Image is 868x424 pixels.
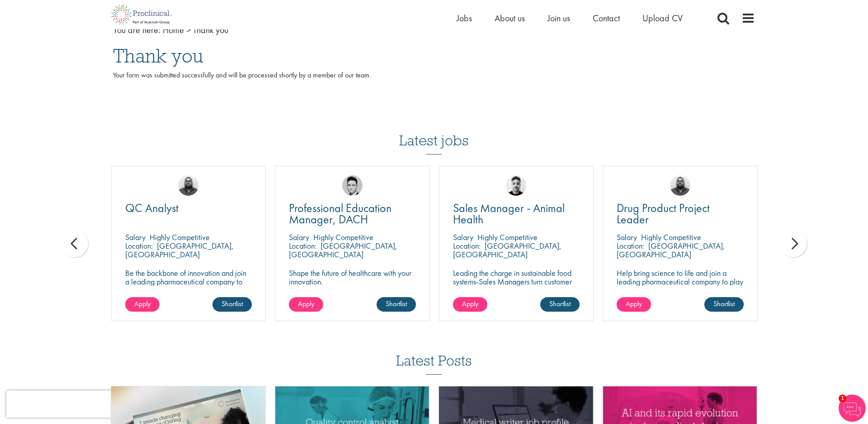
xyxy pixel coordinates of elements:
p: [GEOGRAPHIC_DATA], [GEOGRAPHIC_DATA] [289,241,397,260]
span: Apply [298,299,314,308]
span: Sales Manager - Animal Health [453,200,565,227]
span: QC Analyst [125,200,179,216]
span: Professional Education Manager, DACH [289,200,392,227]
a: Jobs [457,12,472,24]
img: Connor Lynes [342,175,363,196]
a: Drug Product Project Leader [617,202,744,225]
img: Ashley Bennett [178,175,198,196]
a: Upload CV [642,12,683,24]
a: Shortlist [212,297,252,312]
span: Thank you [193,24,228,36]
span: 1 [839,395,846,402]
img: Ashley Bennett [670,175,690,196]
a: Sales Manager - Animal Health [453,202,580,225]
p: [GEOGRAPHIC_DATA], [GEOGRAPHIC_DATA] [125,241,234,260]
p: Help bring science to life and join a leading pharmaceutical company to play a key role in delive... [617,269,744,312]
a: Professional Education Manager, DACH [289,202,416,225]
span: Salary [453,232,473,242]
span: Apply [462,299,478,308]
a: Shortlist [540,297,580,312]
span: Apply [626,299,642,308]
a: Apply [289,297,323,312]
span: Salary [617,232,637,242]
span: Location: [289,241,316,251]
span: Salary [125,232,146,242]
span: Location: [453,241,481,251]
p: [GEOGRAPHIC_DATA], [GEOGRAPHIC_DATA] [617,241,725,260]
a: Shortlist [377,297,416,312]
p: Your form was submitted successfully and will be processed shortly by a member of our team. [113,70,755,91]
div: next [780,230,807,257]
span: Thank you [113,43,203,68]
a: Shortlist [704,297,744,312]
h3: Latest jobs [399,110,469,154]
p: Highly Competitive [150,232,210,242]
img: Dean Fisher [506,175,526,196]
p: [GEOGRAPHIC_DATA], [GEOGRAPHIC_DATA] [453,241,561,260]
a: About us [495,12,525,24]
div: prev [61,230,88,257]
a: Join us [547,12,570,24]
a: breadcrumb link [163,24,184,36]
p: Highly Competitive [313,232,373,242]
a: Contact [593,12,620,24]
h3: Latest Posts [396,353,472,375]
p: Leading the charge in sustainable food systems-Sales Managers turn customer success into global p... [453,269,580,294]
img: Chatbot [839,395,866,422]
span: Drug Product Project Leader [617,200,710,227]
p: Shape the future of healthcare with your innovation. [289,269,416,286]
span: Location: [617,241,644,251]
p: Be the backbone of innovation and join a leading pharmaceutical company to help keep life-changin... [125,269,252,303]
span: Location: [125,241,153,251]
p: Highly Competitive [477,232,538,242]
span: Apply [134,299,151,308]
a: Apply [453,297,487,312]
span: You are here: [113,24,160,36]
a: Apply [125,297,160,312]
span: Salary [289,232,309,242]
span: > [186,24,191,36]
a: QC Analyst [125,202,252,214]
a: Apply [617,297,651,312]
p: Highly Competitive [641,232,701,242]
iframe: reCAPTCHA [6,390,122,418]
